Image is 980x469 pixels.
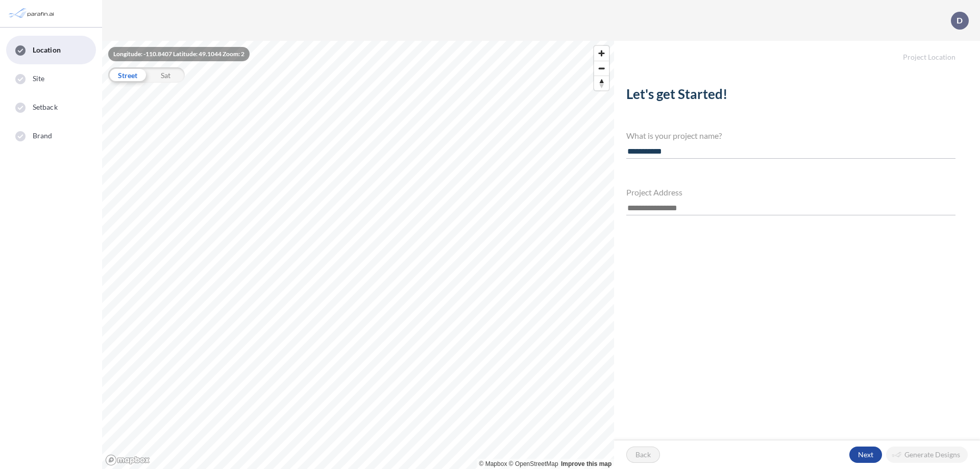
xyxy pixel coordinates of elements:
[614,41,980,62] h5: Project Location
[146,67,185,83] div: Sat
[33,102,58,112] span: Setback
[479,460,507,467] a: Mapbox
[108,67,146,83] div: Street
[849,447,882,463] button: Next
[626,131,955,140] h4: What is your project name?
[626,86,955,106] h2: Let's get Started!
[108,47,250,61] div: Longitude: -110.8407 Latitude: 49.1044 Zoom: 2
[102,41,614,469] canvas: Map
[8,4,57,23] img: Parafin
[594,76,609,90] button: Reset bearing to north
[957,16,963,25] p: D
[509,460,558,467] a: OpenStreetMap
[626,187,955,197] h4: Project Address
[594,46,609,61] button: Zoom in
[33,45,61,55] span: Location
[594,76,609,90] span: Reset bearing to north
[33,73,44,84] span: Site
[33,131,53,141] span: Brand
[561,460,611,467] a: Improve this map
[105,454,150,466] a: Mapbox homepage
[858,450,873,460] p: Next
[594,61,609,76] button: Zoom out
[594,61,609,76] span: Zoom out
